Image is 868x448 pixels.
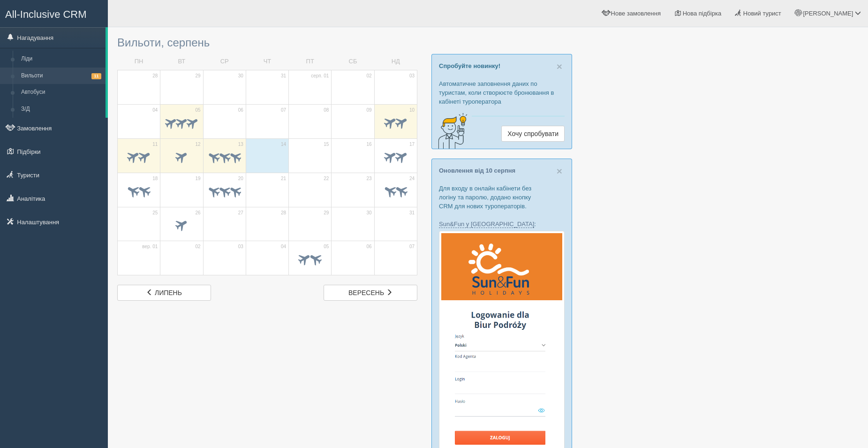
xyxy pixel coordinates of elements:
button: Close [557,61,562,71]
p: : [439,220,565,228]
span: × [557,166,562,176]
a: Sun&Fun у [GEOGRAPHIC_DATA] [439,220,534,228]
button: Close [557,166,562,176]
span: 15 [324,141,329,148]
span: 03 [238,243,243,250]
span: 02 [195,243,200,250]
a: All-Inclusive CRM [0,0,107,26]
span: 07 [281,107,286,114]
td: ВТ [160,53,203,70]
span: 18 [152,175,158,182]
span: 06 [367,243,372,250]
a: Вильоти11 [17,68,106,84]
span: 25 [152,210,158,216]
span: 03 [409,73,415,79]
span: 07 [409,243,415,250]
a: Автобуси [17,84,106,101]
span: 10 [409,107,415,114]
span: вересень [348,289,384,296]
span: 11 [152,141,158,148]
span: Нова підбірка [683,10,722,17]
span: 31 [281,73,286,79]
h3: Вильоти, серпень [117,37,417,49]
span: 23 [367,175,372,182]
span: 14 [281,141,286,148]
span: 17 [409,141,415,148]
td: ПТ [289,53,332,70]
a: З/Д [17,101,106,118]
span: 21 [281,175,286,182]
span: 04 [281,243,286,250]
span: липень [155,289,182,296]
span: 20 [238,175,243,182]
span: 09 [367,107,372,114]
span: 06 [238,107,243,114]
a: Ліди [17,51,106,68]
span: Новий турист [743,10,781,17]
span: 30 [238,73,243,79]
span: 24 [409,175,415,182]
p: Автоматичне заповнення даних по туристам, коли створюєте бронювання в кабінеті туроператора [439,79,565,106]
span: × [557,61,562,72]
span: [PERSON_NAME] [803,10,853,17]
p: Для входу в онлайн кабінети без логіну та паролю, додано кнопку CRM для нових туроператорів. [439,184,565,211]
span: 16 [367,141,372,148]
td: ЧТ [246,53,288,70]
span: 02 [367,73,372,79]
span: All-Inclusive CRM [5,8,87,20]
p: Спробуйте новинку! [439,61,565,70]
a: липень [117,285,211,301]
span: 30 [367,210,372,216]
span: 26 [195,210,200,216]
span: 31 [409,210,415,216]
span: 05 [324,243,329,250]
span: 13 [238,141,243,148]
a: вересень [324,285,417,301]
span: 08 [324,107,329,114]
img: creative-idea-2907357.png [432,112,469,150]
td: НД [374,53,417,70]
span: 29 [195,73,200,79]
span: 12 [195,141,200,148]
td: СБ [332,53,374,70]
span: Нове замовлення [611,10,661,17]
span: 11 [91,73,101,79]
span: 05 [195,107,200,114]
td: СР [203,53,246,70]
span: 22 [324,175,329,182]
span: 19 [195,175,200,182]
span: вер. 01 [142,243,158,250]
a: Оновлення від 10 серпня [439,167,515,174]
span: 28 [152,73,158,79]
span: 04 [152,107,158,114]
a: Хочу спробувати [501,126,565,142]
span: 29 [324,210,329,216]
td: ПН [118,53,160,70]
span: 27 [238,210,243,216]
span: 28 [281,210,286,216]
span: серп. 01 [311,73,329,79]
